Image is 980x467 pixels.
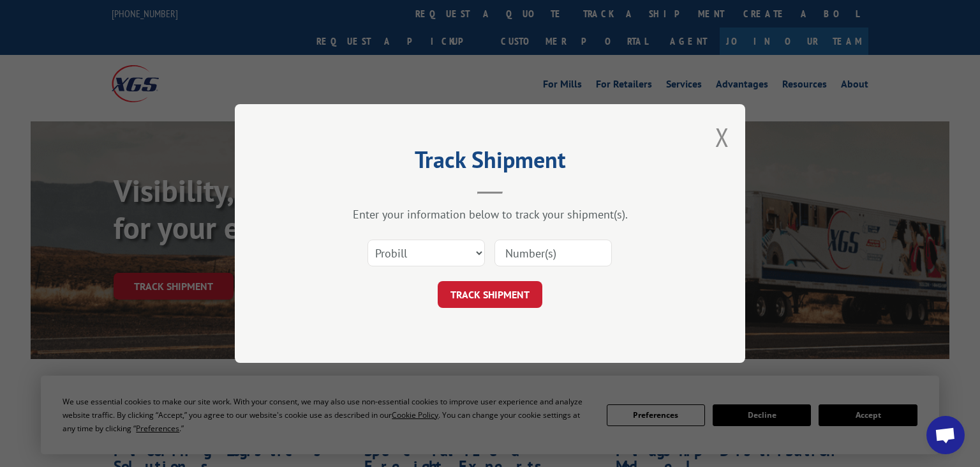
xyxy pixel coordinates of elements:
[494,240,612,266] input: Number(s)
[299,207,681,222] div: Enter your information below to track your shipment(s).
[438,281,542,308] button: TRACK SHIPMENT
[299,151,681,175] h2: Track Shipment
[926,416,965,454] div: Open chat
[715,120,729,154] button: Close modal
